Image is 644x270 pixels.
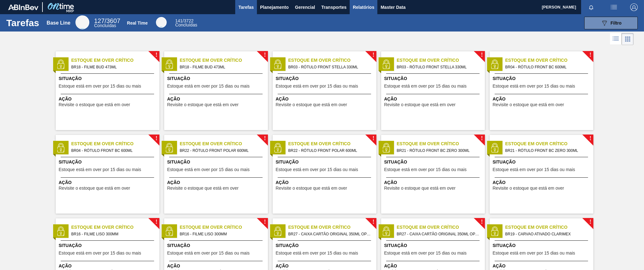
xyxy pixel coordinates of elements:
span: BR03 - RÓTULO FRONT STELLA 330ML [288,64,371,71]
span: BR27 - CAIXA CARTÃO ORIGINAL 350ML OPEN CORNER [397,231,480,238]
span: ! [589,53,591,57]
span: Ação [493,179,592,186]
span: ! [481,220,483,224]
span: Ação [167,263,266,269]
img: status [381,143,391,152]
img: TNhmsLtSVTkK8tSr43FrP2fwEKptu5GPRR3wAAAABJRU5ErkJggg== [8,4,38,10]
span: Estoque está em over por 15 dias ou mais [59,167,141,172]
span: Estoque está em over por 15 dias ou mais [167,84,250,89]
img: status [56,227,65,236]
span: Tarefas [238,3,254,11]
span: Gerencial [295,3,315,11]
span: Situação [384,242,483,249]
img: status [490,60,499,69]
span: Ação [276,179,375,186]
span: Situação [59,75,158,82]
span: ! [372,220,374,224]
span: Estoque em Over Crítico [397,57,485,64]
span: / 3722 [175,18,193,23]
span: ! [372,53,374,57]
span: Estoque em Over Crítico [505,141,593,147]
span: Concluídas [94,23,116,28]
span: ! [481,53,483,57]
span: Ação [59,179,158,186]
span: Estoque em Over Crítico [71,141,159,147]
div: Base Line [75,15,89,29]
img: status [273,143,282,152]
span: ! [589,220,591,224]
div: Real Time [127,20,148,26]
button: Filtro [584,17,638,29]
span: Estoque em Over Crítico [288,57,376,64]
div: Base Line [94,18,120,28]
span: Situação [167,159,266,165]
span: Ação [493,263,592,269]
span: BR19 - CARVAO ATIVADO CLARIMEX [505,231,588,238]
span: 127 [94,17,104,24]
span: Ação [276,263,375,269]
span: ! [264,136,266,141]
span: Situação [384,159,483,165]
span: Ação [167,179,266,186]
span: Situação [59,159,158,165]
span: ! [155,53,157,57]
span: Ação [384,96,483,102]
span: Situação [167,242,266,249]
span: Situação [493,75,592,82]
span: Estoque em Over Crítico [288,141,376,147]
span: ! [589,136,591,141]
img: status [490,143,499,152]
div: Visão em Cards [622,33,634,45]
span: Situação [276,75,375,82]
span: Estoque está em over por 15 dias ou mais [276,84,358,89]
span: Ação [384,263,483,269]
span: BR21 - RÓTULO FRONT BC ZERO 300ML [397,147,480,154]
span: BR27 - CAIXA CARTÃO ORIGINAL 350ML OPEN CORNER [288,231,371,238]
span: Revisite o estoque que está em over [276,102,347,107]
span: Estoque em Over Crítico [505,224,593,231]
span: Estoque está em over por 15 dias ou mais [167,251,250,256]
span: Estoque está em over por 15 dias ou mais [384,251,467,256]
span: Ação [276,96,375,102]
span: Situação [167,75,266,82]
span: Ação [167,96,266,102]
span: / 3607 [94,17,120,24]
span: Ação [384,179,483,186]
span: 141 [175,18,182,23]
img: status [273,60,282,69]
span: Estoque está em over por 15 dias ou mais [493,167,575,172]
span: Situação [59,242,158,249]
span: ! [155,136,157,141]
span: Estoque em Over Crítico [180,57,268,64]
span: BR22 - RÓTULO FRONT POLAR 600ML [288,147,371,154]
span: Estoque está em over por 15 dias ou mais [59,84,141,89]
span: Revisite o estoque que está em over [167,186,239,191]
span: Estoque está em over por 15 dias ou mais [493,84,575,89]
span: BR03 - RÓTULO FRONT STELLA 330ML [397,64,480,71]
span: Estoque em Over Crítico [505,57,593,64]
img: Logout [630,3,638,11]
img: status [381,60,391,69]
span: Ação [59,263,158,269]
span: Revisite o estoque que está em over [384,186,456,191]
span: BR18 - FILME BUD 473ML [180,64,263,71]
img: status [381,227,391,236]
span: ! [372,136,374,141]
span: Situação [276,159,375,165]
img: userActions [610,3,618,11]
span: Revisite o estoque que está em over [384,102,456,107]
span: Concluídas [175,22,197,27]
span: ! [264,220,266,224]
span: Ação [59,96,158,102]
span: ! [264,53,266,57]
span: Estoque em Over Crítico [71,57,159,64]
img: status [164,227,174,236]
span: Estoque está em over por 15 dias ou mais [167,167,250,172]
span: Estoque está em over por 15 dias ou mais [493,251,575,256]
span: Estoque em Over Crítico [397,141,485,147]
button: Notificações [581,3,601,12]
span: Revisite o estoque que está em over [493,102,564,107]
span: Revisite o estoque que está em over [276,186,347,191]
span: Estoque em Over Crítico [71,224,159,231]
span: Situação [493,242,592,249]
